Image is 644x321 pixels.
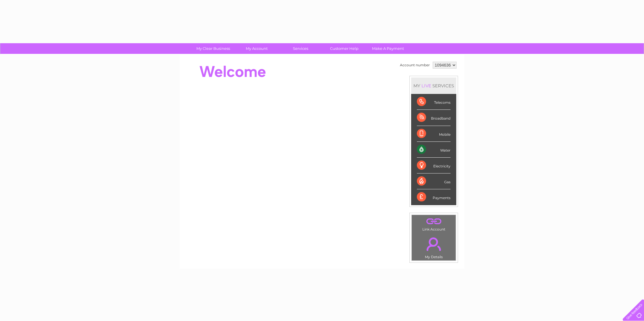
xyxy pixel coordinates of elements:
[413,216,454,226] a: .
[321,43,368,54] a: Customer Help
[411,233,456,261] td: My Details
[417,110,451,126] div: Broadband
[417,94,451,110] div: Telecoms
[417,158,451,173] div: Electricity
[277,43,324,54] a: Services
[417,189,451,205] div: Payments
[364,43,412,54] a: Make A Payment
[413,234,454,254] a: .
[420,83,432,88] div: LIVE
[411,215,456,233] td: Link Account
[398,60,431,70] td: Account number
[411,78,456,94] div: MY SERVICES
[417,173,451,189] div: Gas
[189,43,237,54] a: My Clear Business
[233,43,281,54] a: My Account
[417,126,451,142] div: Mobile
[417,142,451,158] div: Water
